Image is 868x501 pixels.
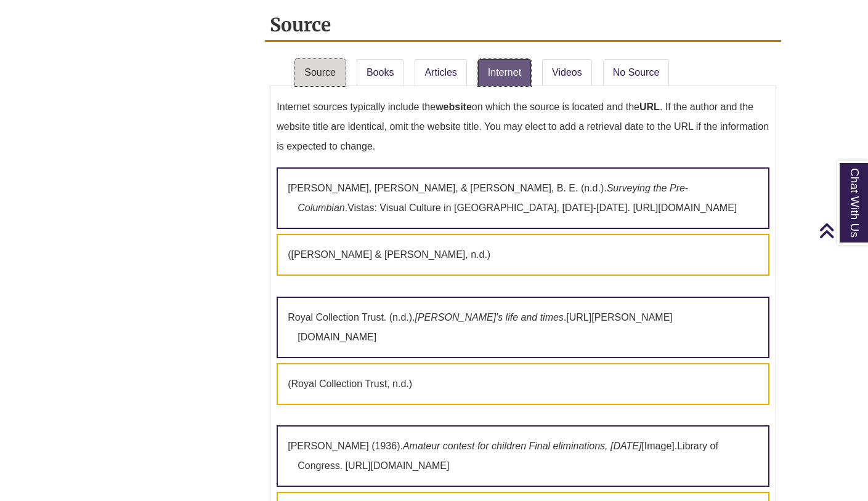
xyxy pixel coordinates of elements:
h2: Source [265,9,781,42]
a: Internet [478,59,531,86]
p: (Royal Collection Trust, n.d.) [277,363,769,405]
span: Library of Congress. [URL][DOMAIN_NAME] [298,441,718,471]
p: [PERSON_NAME] (1936). [Image]. [277,425,769,487]
p: ([PERSON_NAME] & [PERSON_NAME], n.d.) [277,234,769,276]
p: Royal Collection Trust. (n.d.). . [277,297,769,358]
em: [PERSON_NAME]'s life and times [415,312,564,323]
span: [URL][PERSON_NAME][DOMAIN_NAME] [298,312,673,342]
strong: website [436,102,472,112]
a: Videos [542,59,592,86]
a: Articles [415,59,466,86]
p: Internet sources typically include the on which the source is located and the . If the author and... [277,92,769,161]
a: No Source [603,59,670,86]
a: Books [357,59,404,86]
a: Back to Top [819,222,865,239]
a: Source [294,59,346,86]
span: Vistas: Visual Culture in [GEOGRAPHIC_DATA], [DATE]-[DATE]. [URL][DOMAIN_NAME] [347,202,737,213]
em: Amateur contest for children Final eliminations, [DATE] [403,441,641,451]
strong: URL [639,102,660,112]
p: [PERSON_NAME], [PERSON_NAME], & [PERSON_NAME], B. E. (n.d.). . [277,167,769,229]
